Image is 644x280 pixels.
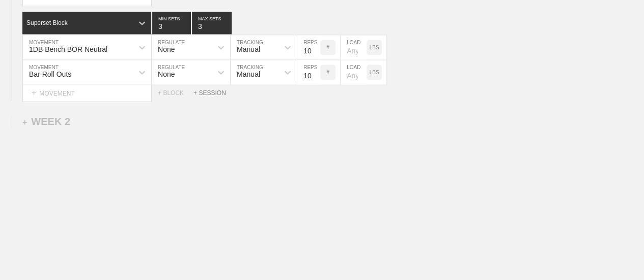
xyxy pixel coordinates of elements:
[341,60,367,84] input: Any
[370,70,379,75] p: LBS
[326,45,329,50] p: #
[26,19,68,26] div: Superset Block
[22,116,70,128] div: WEEK 2
[22,85,152,102] div: MOVEMENT
[192,12,232,34] input: None
[341,35,367,59] input: Any
[22,118,27,127] span: +
[158,70,175,78] div: None
[32,88,36,97] span: +
[158,45,175,53] div: None
[237,45,260,53] div: Manual
[29,70,71,78] div: Bar Roll Outs
[237,70,260,78] div: Manual
[193,89,234,97] div: + SESSION
[370,45,379,50] p: LBS
[593,231,644,280] iframe: Chat Widget
[29,45,107,53] div: 1DB Bench BOR Neutral
[158,89,193,97] div: + BLOCK
[326,70,329,75] p: #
